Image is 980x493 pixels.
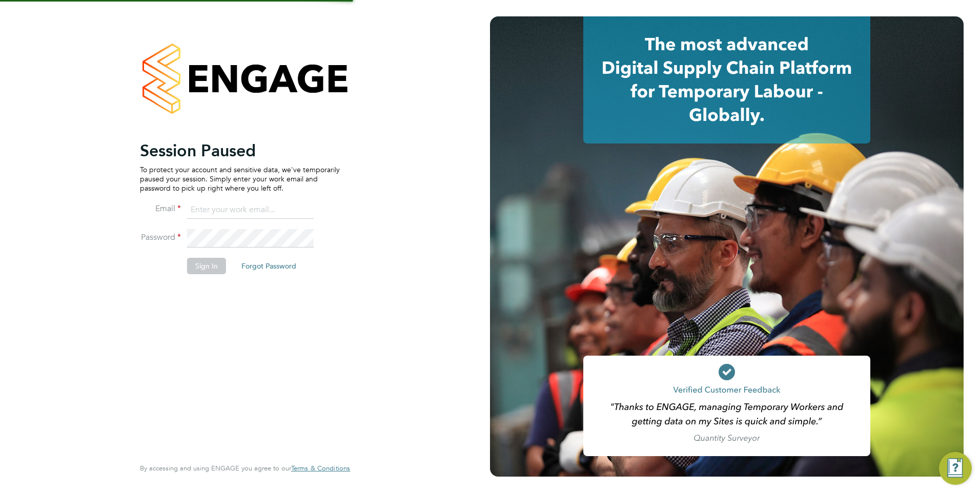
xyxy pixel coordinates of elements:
a: Terms & Conditions [291,464,350,473]
p: To protect your account and sensitive data, we've temporarily paused your session. Simply enter y... [140,165,340,193]
button: Engage Resource Center [939,452,972,485]
span: Terms & Conditions [291,464,350,473]
label: Email [140,203,181,214]
button: Forgot Password [233,258,304,274]
label: Password [140,232,181,243]
input: Enter your work email... [187,201,314,219]
h2: Session Paused [140,140,340,161]
button: Sign In [187,258,226,274]
span: By accessing and using ENGAGE you agree to our [140,464,350,473]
